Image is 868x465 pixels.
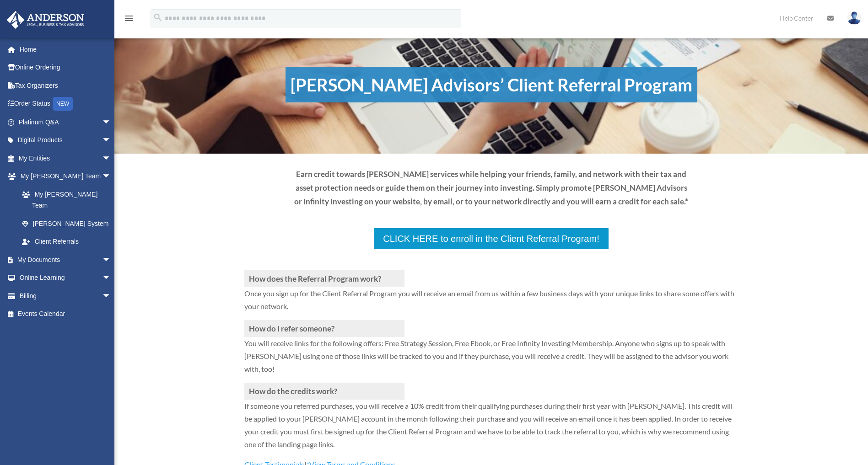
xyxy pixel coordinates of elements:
a: Online Learningarrow_drop_down [6,269,125,287]
h3: How does the Referral Program work? [244,270,404,287]
a: Home [6,40,125,59]
p: You will receive links for the following offers: Free Strategy Session, Free Ebook, or Free Infin... [244,337,739,383]
i: menu [124,13,135,24]
span: arrow_drop_down [102,167,120,186]
a: CLICK HERE to enroll in the Client Referral Program! [373,227,609,250]
span: arrow_drop_down [102,269,120,288]
h1: [PERSON_NAME] Advisors’ Client Referral Program [286,67,697,102]
a: My [PERSON_NAME] Team [13,185,125,214]
span: arrow_drop_down [102,113,120,132]
a: Tax Organizers [6,76,125,95]
span: arrow_drop_down [102,251,120,269]
a: Billingarrow_drop_down [6,287,125,305]
p: If someone you referred purchases, you will receive a 10% credit from their qualifying purchases ... [244,400,739,458]
p: Once you sign up for the Client Referral Program you will receive an email from us within a few b... [244,287,739,320]
p: Earn credit towards [PERSON_NAME] services while helping your friends, family, and network with t... [294,167,689,208]
i: search [153,12,163,22]
a: Events Calendar [6,305,125,323]
h3: How do the credits work? [244,383,404,400]
a: Digital Productsarrow_drop_down [6,131,125,150]
span: arrow_drop_down [102,287,120,305]
a: Order StatusNEW [6,95,125,113]
div: NEW [53,97,73,111]
a: [PERSON_NAME] System [13,214,125,233]
span: arrow_drop_down [102,131,120,150]
a: Platinum Q&Aarrow_drop_down [6,113,125,131]
a: My Documentsarrow_drop_down [6,251,125,269]
span: arrow_drop_down [102,149,120,168]
h3: How do I refer someone? [244,320,404,337]
a: My Entitiesarrow_drop_down [6,149,125,167]
a: Online Ordering [6,59,125,77]
a: menu [124,16,135,24]
a: My [PERSON_NAME] Teamarrow_drop_down [6,167,125,186]
a: Client Referrals [13,233,120,251]
img: User Pic [847,11,861,25]
img: Anderson Advisors Platinum Portal [4,11,87,29]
